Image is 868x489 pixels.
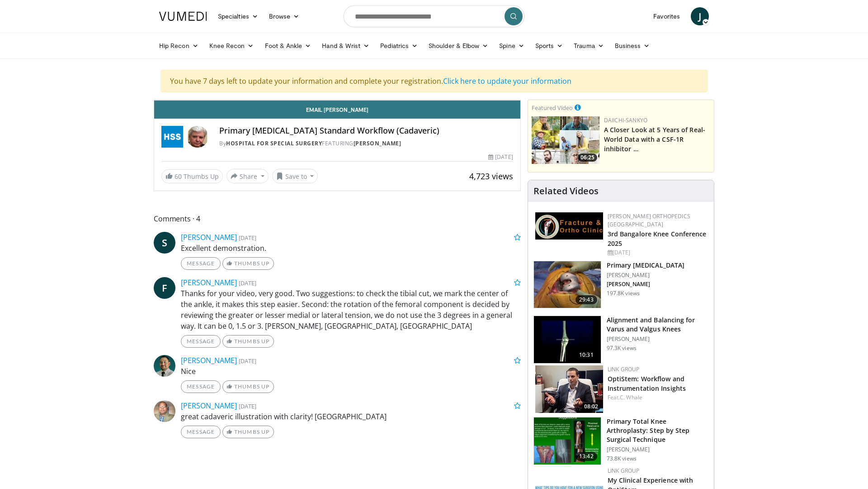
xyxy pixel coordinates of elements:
a: 3rd Bangalore Knee Conference 2025 [608,230,707,248]
p: [PERSON_NAME] [607,272,684,279]
a: Sports [530,37,569,55]
img: 1ab50d05-db0e-42c7-b700-94c6e0976be2.jpeg.150x105_q85_autocrop_double_scale_upscale_version-0.2.jpg [535,212,603,240]
a: 08:02 [535,365,603,413]
a: C. Whale [620,393,642,401]
h4: Related Videos [533,186,599,197]
h3: Alignment and Balancing for Varus and Valgus Knees [607,316,708,334]
p: 197.8K views [607,290,640,297]
a: Thumbs Up [222,257,274,270]
a: 29:43 Primary [MEDICAL_DATA] [PERSON_NAME] [PERSON_NAME] 197.8K views [533,261,708,309]
p: [PERSON_NAME] [607,446,708,453]
a: Knee Recon [204,37,259,55]
a: J [691,7,709,25]
a: Thumbs Up [222,380,274,393]
a: Shoulder & Elbow [423,37,494,55]
p: [PERSON_NAME] [607,336,708,343]
p: Thanks for your video, very good. Two suggestions: to check the tibial cut, we mark the center of... [181,288,521,331]
img: 38523_0000_3.png.150x105_q85_crop-smart_upscale.jpg [534,316,601,363]
button: Share [226,169,269,183]
a: Daiichi-Sankyo [604,116,647,124]
div: [DATE] [608,249,707,257]
video-js: Video Player [154,100,520,101]
a: Browse [264,7,305,25]
p: Excellent demonstration. [181,243,521,254]
div: Feat. [608,393,707,402]
a: A Closer Look at 5 Years of Real-World Data with a CSF-1R inhibitor … [604,125,705,153]
a: Click here to update your information [443,76,571,86]
a: [PERSON_NAME] [354,139,401,147]
h3: Primary [MEDICAL_DATA] [607,261,684,270]
a: Spine [494,37,529,55]
small: Featured Video [532,104,573,112]
a: Message [181,380,221,393]
div: By FEATURING [219,139,513,148]
a: Foot & Ankle [259,37,317,55]
span: 08:02 [581,403,601,411]
h3: Primary Total Knee Arthroplasty: Step by Step Surgical Technique [607,417,708,444]
span: Comments 4 [154,213,521,225]
a: Message [181,257,221,270]
img: 6b8e48e3-d789-4716-938a-47eb3c31abca.150x105_q85_crop-smart_upscale.jpg [535,365,603,413]
div: You have 7 days left to update your information and complete your registration. [160,70,708,92]
a: Thumbs Up [222,335,274,348]
a: Email [PERSON_NAME] [154,101,520,119]
p: Nice [181,366,521,377]
a: [PERSON_NAME] [181,278,237,288]
a: Business [609,37,656,55]
p: great cadaveric illustration with clarity! [GEOGRAPHIC_DATA] [181,411,521,422]
a: Message [181,426,221,438]
small: [DATE] [239,402,256,410]
a: [PERSON_NAME] [181,232,237,242]
a: LINK Group [608,467,640,475]
p: [PERSON_NAME] [607,281,684,288]
a: Hand & Wrist [316,37,375,55]
a: Message [181,335,221,348]
a: Hip Recon [154,37,204,55]
span: 60 [175,172,182,181]
input: Search topics, interventions [344,5,524,27]
div: [DATE] [488,153,513,161]
img: Avatar [154,355,175,377]
img: oa8B-rsjN5HfbTbX5hMDoxOjB1O5lLKx_1.150x105_q85_crop-smart_upscale.jpg [534,417,601,465]
a: LINK Group [608,365,640,373]
p: 73.8K views [607,455,637,462]
p: 97.3K views [607,345,637,352]
span: 10:31 [576,350,597,360]
img: 93c22cae-14d1-47f0-9e4a-a244e824b022.png.150x105_q85_crop-smart_upscale.jpg [532,116,599,164]
a: Thumbs Up [222,426,274,438]
a: 06:25 [532,116,599,164]
a: Hospital for Special Surgery [226,139,322,147]
small: [DATE] [239,234,256,242]
a: Trauma [568,37,609,55]
img: Avatar [187,126,208,148]
a: F [154,277,175,299]
a: [PERSON_NAME] Orthopedics [GEOGRAPHIC_DATA] [608,212,690,228]
span: 06:25 [578,153,597,162]
a: 60 Thumbs Up [161,169,223,183]
img: Hospital for Special Surgery [161,126,183,148]
a: [PERSON_NAME] [181,401,237,411]
small: [DATE] [239,357,256,365]
a: 13:42 Primary Total Knee Arthroplasty: Step by Step Surgical Technique [PERSON_NAME] 73.8K views [533,417,708,465]
a: Specialties [212,7,264,25]
a: 10:31 Alignment and Balancing for Varus and Valgus Knees [PERSON_NAME] 97.3K views [533,316,708,364]
a: [PERSON_NAME] [181,355,237,365]
a: S [154,232,175,254]
a: Pediatrics [375,37,423,55]
img: VuMedi Logo [159,12,207,21]
h4: Primary [MEDICAL_DATA] Standard Workflow (Cadaveric) [219,126,513,136]
small: [DATE] [239,279,256,287]
span: 29:43 [576,295,597,304]
span: 4,723 views [469,171,513,182]
span: 13:42 [576,452,597,461]
img: Avatar [154,400,175,422]
img: 297061_3.png.150x105_q85_crop-smart_upscale.jpg [534,261,601,308]
a: OptiStem: Workflow and Instrumentation Insights [608,374,686,393]
a: Favorites [648,7,685,25]
button: Save to [272,169,318,183]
